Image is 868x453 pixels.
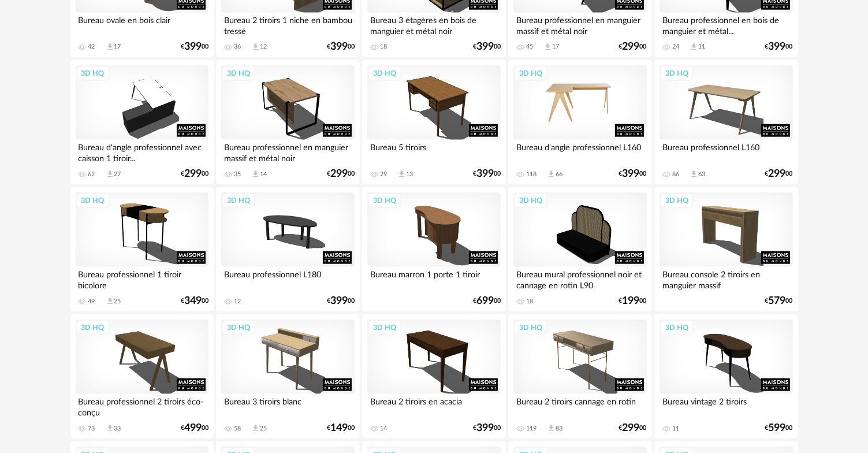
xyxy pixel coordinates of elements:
div: 42 [88,43,95,51]
div: Bureau professionnel en manguier massif et métal noir [221,140,354,163]
div: 73 [88,425,95,433]
span: 399 [476,43,494,51]
span: Download icon [690,43,698,51]
div: 119 [526,425,537,433]
span: 299 [769,170,786,178]
span: 399 [184,43,202,51]
div: Bureau 3 tiroirs blanc [221,394,354,417]
div: € 00 [181,424,208,432]
a: 3D HQ Bureau d'angle professionnel avec caisson 1 tiroir... 62 Download icon 27 €29900 [70,60,214,185]
div: 3D HQ [76,193,110,208]
div: 83 [556,425,562,433]
div: 66 [556,170,562,179]
div: € 00 [327,43,355,51]
div: Bureau marron 1 porte 1 tiroir [367,267,500,290]
span: Download icon [543,43,552,51]
div: 29 [380,170,387,179]
div: 3D HQ [368,193,401,208]
div: € 00 [473,424,501,432]
div: 27 [114,170,121,179]
a: 3D HQ Bureau professionnel en manguier massif et métal noir 35 Download icon 14 €29900 [216,60,359,185]
div: € 00 [619,297,647,305]
a: 3D HQ Bureau vintage 2 tiroirs 11 €59900 [654,314,798,439]
span: 299 [330,170,348,178]
span: 299 [184,170,202,178]
div: 3D HQ [222,66,255,81]
div: 14 [260,170,267,179]
a: 3D HQ Bureau d'angle professionnel L160 118 Download icon 66 €39900 [508,60,651,185]
div: € 00 [181,170,208,178]
div: € 00 [473,170,501,178]
div: Bureau professionnel 1 tiroir bicolore [76,267,208,290]
div: € 00 [327,424,355,432]
div: 3D HQ [514,66,547,81]
div: € 00 [765,297,793,305]
div: 49 [88,298,95,306]
div: Bureau professionnel L160 [660,140,792,163]
div: € 00 [765,424,793,432]
div: € 00 [473,43,501,51]
div: 17 [114,43,121,51]
span: 699 [476,297,494,305]
span: Download icon [397,170,406,179]
span: Download icon [690,170,698,179]
span: 399 [330,297,348,305]
div: 58 [234,425,241,433]
div: 3D HQ [660,193,694,208]
div: Bureau professionnel en bois de manguier et métal... [660,13,792,36]
a: 3D HQ Bureau marron 1 porte 1 tiroir €69900 [362,187,505,312]
div: 11 [698,43,705,51]
div: € 00 [327,297,355,305]
a: 3D HQ Bureau professionnel L160 86 Download icon 63 €29900 [654,60,798,185]
div: 3D HQ [368,66,401,81]
a: 3D HQ Bureau 2 tiroirs en acacia 14 €39900 [362,314,505,439]
div: 18 [526,298,533,306]
div: Bureau 2 tiroirs 1 niche en bambou tressé [221,13,354,36]
div: € 00 [619,424,647,432]
span: Download icon [251,424,260,433]
div: 3D HQ [222,193,255,208]
span: 299 [623,43,640,51]
div: € 00 [619,43,647,51]
div: € 00 [181,43,208,51]
span: Download icon [106,297,114,306]
a: 3D HQ Bureau 3 tiroirs blanc 58 Download icon 25 €14900 [216,314,359,439]
span: 299 [623,424,640,432]
div: 62 [88,170,95,179]
div: 36 [234,43,241,51]
div: Bureau ovale en bois clair [76,13,208,36]
span: Download icon [106,170,114,179]
a: 3D HQ Bureau 2 tiroirs cannage en rotin 119 Download icon 83 €29900 [508,314,651,439]
div: € 00 [765,170,793,178]
span: Download icon [251,43,260,51]
span: Download icon [547,424,556,433]
a: 3D HQ Bureau console 2 tiroirs en manguier massif €57900 [654,187,798,312]
div: 3D HQ [76,320,110,335]
div: Bureau professionnel en manguier massif et métal noir [513,13,646,36]
div: Bureau console 2 tiroirs en manguier massif [660,267,792,290]
span: 399 [476,424,494,432]
div: 3D HQ [222,320,255,335]
div: 118 [526,170,537,179]
a: 3D HQ Bureau professionnel 1 tiroir bicolore 49 Download icon 25 €34900 [70,187,214,312]
span: 399 [623,170,640,178]
span: 499 [184,424,202,432]
div: € 00 [327,170,355,178]
div: 11 [672,425,679,433]
div: 3D HQ [514,320,547,335]
div: Bureau d'angle professionnel L160 [513,140,646,163]
span: 399 [769,43,786,51]
div: 86 [672,170,679,179]
a: 3D HQ Bureau 5 tiroirs 29 Download icon 13 €39900 [362,60,505,185]
div: € 00 [473,297,501,305]
div: 3D HQ [76,66,110,81]
a: 3D HQ Bureau mural professionnel noir et cannage en rotin L90 18 €19900 [508,187,651,312]
div: 18 [380,43,387,51]
div: 25 [114,298,121,306]
div: Bureau d'angle professionnel avec caisson 1 tiroir... [76,140,208,163]
span: 149 [330,424,348,432]
div: Bureau 2 tiroirs cannage en rotin [513,394,646,417]
div: 3D HQ [660,320,694,335]
span: Download icon [251,170,260,179]
span: Download icon [547,170,556,179]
